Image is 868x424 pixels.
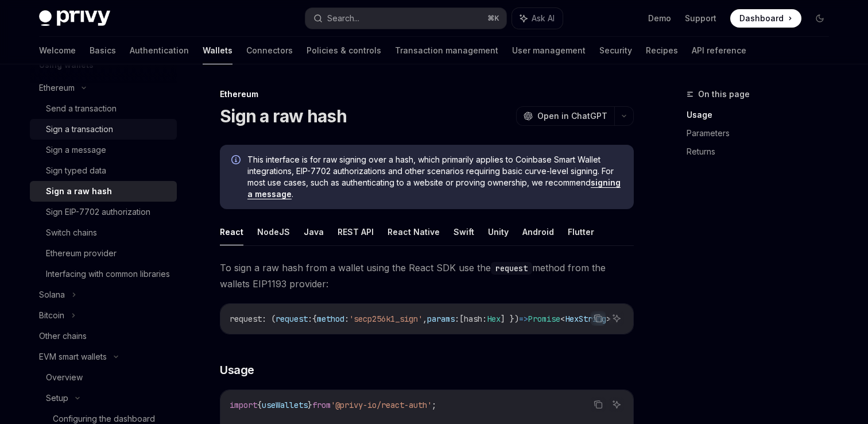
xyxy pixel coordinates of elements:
[488,218,509,245] button: Unity
[220,218,243,245] button: React
[512,8,563,29] button: Ask AI
[646,37,678,64] a: Recipes
[39,350,107,364] div: EVM smart wallets
[739,13,784,24] span: Dashboard
[568,218,594,245] button: Flutter
[537,110,607,122] span: Open in ChatGPT
[487,314,501,324] span: Hex
[501,314,519,324] span: ] })
[344,314,349,324] span: :
[30,160,177,181] a: Sign typed data
[46,143,106,157] div: Sign a message
[39,309,64,322] div: Bitcoin
[230,400,257,410] span: import
[220,106,347,126] h1: Sign a raw hash
[609,311,624,326] button: Ask AI
[30,119,177,140] a: Sign a transaction
[692,37,746,64] a: API reference
[46,371,83,384] div: Overview
[811,9,829,28] button: Toggle dark mode
[327,11,359,25] div: Search...
[46,246,117,260] div: Ethereum provider
[90,37,116,64] a: Basics
[307,37,381,64] a: Policies & controls
[46,102,117,115] div: Send a transaction
[276,314,308,324] span: request
[30,202,177,222] a: Sign EIP-7702 authorization
[39,10,110,26] img: dark logo
[687,106,838,124] a: Usage
[262,314,276,324] span: : (
[46,226,97,240] div: Switch chains
[39,288,65,302] div: Solana
[257,218,290,245] button: NodeJS
[459,314,464,324] span: [
[387,218,440,245] button: React Native
[528,314,560,324] span: Promise
[512,37,586,64] a: User management
[220,260,634,292] span: To sign a raw hash from a wallet using the React SDK use the method from the wallets EIP1193 prov...
[220,88,634,100] div: Ethereum
[30,264,177,284] a: Interfacing with common libraries
[262,400,308,410] span: useWallets
[231,155,243,167] svg: Info
[606,314,611,324] span: >
[39,329,87,343] div: Other chains
[454,218,474,245] button: Swift
[39,81,75,95] div: Ethereum
[312,314,317,324] span: {
[599,37,632,64] a: Security
[730,9,801,28] a: Dashboard
[432,400,436,410] span: ;
[591,397,606,412] button: Copy the contents from the code block
[560,314,565,324] span: <
[532,13,555,24] span: Ask AI
[308,400,312,410] span: }
[46,391,68,405] div: Setup
[591,311,606,326] button: Copy the contents from the code block
[685,13,716,24] a: Support
[317,314,344,324] span: method
[395,37,498,64] a: Transaction management
[46,122,113,136] div: Sign a transaction
[30,243,177,264] a: Ethereum provider
[516,106,614,126] button: Open in ChatGPT
[698,87,750,101] span: On this page
[46,267,170,281] div: Interfacing with common libraries
[648,13,671,24] a: Demo
[304,218,324,245] button: Java
[338,218,374,245] button: REST API
[30,222,177,243] a: Switch chains
[609,397,624,412] button: Ask AI
[46,164,106,178] div: Sign typed data
[349,314,423,324] span: 'secp256k1_sign'
[312,400,331,410] span: from
[487,14,499,23] span: ⌘ K
[30,181,177,202] a: Sign a raw hash
[130,37,189,64] a: Authentication
[30,98,177,119] a: Send a transaction
[257,400,262,410] span: {
[46,205,150,219] div: Sign EIP-7702 authorization
[30,326,177,346] a: Other chains
[423,314,427,324] span: ,
[491,262,532,275] code: request
[565,314,606,324] span: HexString
[30,140,177,160] a: Sign a message
[519,314,528,324] span: =>
[427,314,455,324] span: params
[39,37,76,64] a: Welcome
[464,314,482,324] span: hash
[305,8,506,29] button: Search...⌘K
[687,124,838,142] a: Parameters
[687,142,838,161] a: Returns
[246,37,293,64] a: Connectors
[46,184,112,198] div: Sign a raw hash
[230,314,262,324] span: request
[308,314,312,324] span: :
[220,362,254,378] span: Usage
[331,400,432,410] span: '@privy-io/react-auth'
[247,154,622,200] span: This interface is for raw signing over a hash, which primarily applies to Coinbase Smart Wallet i...
[30,367,177,388] a: Overview
[203,37,232,64] a: Wallets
